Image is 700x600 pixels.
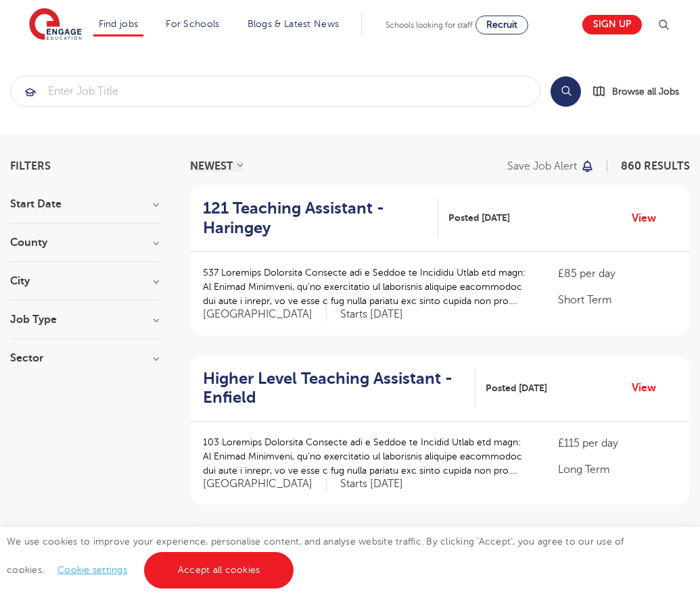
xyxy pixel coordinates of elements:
a: Find jobs [99,19,139,29]
p: Short Term [558,292,676,308]
span: We use cookies to improve your experience, personalise content, and analyse website traffic. By c... [7,536,624,575]
a: 121 Teaching Assistant - Haringey [203,199,438,238]
p: Save job alert [507,161,577,172]
img: Engage Education [29,8,82,42]
h3: City [10,276,159,286]
div: Submit [10,76,540,107]
span: Browse all Jobs [612,84,679,99]
h3: Job Type [10,314,159,325]
h2: 121 Teaching Assistant - Haringey [203,199,427,238]
p: £85 per day [558,266,676,282]
a: Higher Level Teaching Assistant - Enfield [203,369,475,408]
p: Starts [DATE] [340,477,403,491]
p: 103 Loremips Dolorsita Consecte adi e Seddoe te Incidid Utlab etd magn: Al Enimad Minimveni, qu’n... [203,435,531,478]
p: Long Term [558,461,676,478]
span: Posted [DATE] [448,211,510,225]
a: Cookie settings [57,565,127,575]
a: Browse all Jobs [592,84,690,99]
p: Starts [DATE] [340,307,403,322]
button: Save job alert [507,161,594,172]
a: View [632,379,666,397]
p: 537 Loremips Dolorsita Consecte adi e Seddoe te Incididu Utlab etd magn: Al Enimad Minimveni, qu’... [203,266,531,308]
h3: Start Date [10,199,159,209]
a: Accept all cookies [144,552,294,589]
input: Submit [11,76,540,106]
a: Blogs & Latest News [248,19,340,29]
a: Recruit [475,16,528,34]
span: Schools looking for staff [386,20,473,30]
span: Posted [DATE] [486,381,547,395]
h3: Sector [10,353,159,364]
a: View [632,209,666,227]
a: For Schools [166,19,219,29]
h2: Higher Level Teaching Assistant - Enfield [203,369,465,408]
h3: County [10,237,159,248]
span: [GEOGRAPHIC_DATA] [203,477,327,491]
span: 860 RESULTS [621,160,690,172]
span: [GEOGRAPHIC_DATA] [203,307,327,322]
button: Search [551,76,581,107]
span: Recruit [486,20,517,30]
p: £115 per day [558,435,676,451]
span: Filters [10,161,51,172]
a: Sign up [582,15,642,34]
